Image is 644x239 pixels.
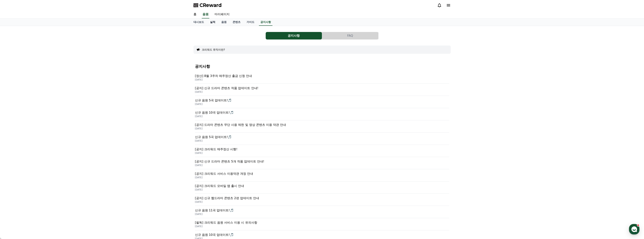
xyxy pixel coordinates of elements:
p: [DATE] [195,213,449,216]
a: [공지] 크리워드 모바일 앱 출시 안내 [DATE] [195,181,449,194]
a: 신규 음원 10곡 업데이트!🎵 [DATE] [195,108,449,120]
a: 콘텐츠 [230,19,243,26]
a: 공지사항 [266,32,322,39]
a: [공지] 크리워드 매주정산 시행! [DATE] [195,145,449,157]
p: 신규 음원 10곡 업데이트!🎵 [195,110,449,115]
p: [공지] 신규 드라마 콘텐츠 작품 업데이트 안내! [195,86,449,90]
a: 신규 음원 5곡 업데이트!🎵 [DATE] [195,133,449,145]
p: [DATE] [195,225,449,228]
p: 신규 음원 5곡 업데이트!🎵 [195,135,449,139]
p: [공지] 신규 웹드라마 콘텐츠 2편 업데이트 안내 [195,196,449,200]
h4: 공지사항 [195,64,449,68]
a: [공지] 드라마 콘텐츠 무단 사용 제한 및 영상 콘텐츠 이용 약관 안내 [DATE] [195,120,449,133]
p: [DATE] [195,152,449,155]
a: 홈 [1,119,25,129]
p: [정산] 8월 3주차 매주정산 출금 신청 안내 [195,74,449,78]
span: 홈 [12,125,14,128]
a: 가이드 [243,19,257,26]
p: [공지] 신규 드라마 콘텐츠 5개 작품 업데이트 안내! [195,159,449,164]
p: [DATE] [195,127,449,130]
button: 공지사항 [266,32,322,39]
p: 신규 음원 10곡 업데이트!🎵 [195,233,449,237]
a: [정산] 8월 3주차 매주정산 출금 신청 안내 [DATE] [195,71,449,84]
span: CReward [199,2,222,8]
p: [DATE] [195,200,449,203]
p: 신규 음원 5곡 업데이트!🎵 [195,98,449,103]
a: 홈 [190,11,199,18]
a: [공지] 신규 드라마 콘텐츠 작품 업데이트 안내! [DATE] [195,84,449,96]
span: 대화 [34,125,39,128]
a: CReward [193,2,222,8]
a: [공지] 크리워드 서비스 이용약관 개정 안내 [DATE] [195,169,449,181]
span: 설정 [58,125,63,128]
a: 공지사항 [259,19,272,26]
a: 설정 [49,119,72,129]
p: 신규 음원 11곡 업데이트!🎵 [195,208,449,213]
p: [DATE] [195,164,449,167]
button: 크리워드 뮤직이란? [202,48,225,52]
a: 신규 음원 11곡 업데이트!🎵 [DATE] [195,206,449,218]
a: 대시보드 [190,19,207,26]
a: 음원 [202,11,209,18]
a: [공지] 신규 웹드라마 콘텐츠 2편 업데이트 안내 [DATE] [195,194,449,206]
a: [필독] 크리워드 음원 서비스 이용 시 유의사항 [DATE] [195,218,449,230]
button: FAQ [322,32,378,39]
p: [DATE] [195,90,449,93]
a: 마이페이지 [212,11,233,18]
p: [공지] 크리워드 서비스 이용약관 개정 안내 [195,171,449,176]
p: [DATE] [195,103,449,106]
p: [DATE] [195,115,449,118]
p: [공지] 드라마 콘텐츠 무단 사용 제한 및 영상 콘텐츠 이용 약관 안내 [195,123,449,127]
a: 실적 [207,19,218,26]
p: [필독] 크리워드 음원 서비스 이용 시 유의사항 [195,220,449,225]
p: [DATE] [195,78,449,81]
a: 음원 [218,19,230,26]
a: 대화 [25,119,49,129]
p: [DATE] [195,176,449,179]
p: [DATE] [195,139,449,142]
p: [공지] 크리워드 매주정산 시행! [195,147,449,152]
a: FAQ [322,32,379,39]
a: [공지] 신규 드라마 콘텐츠 5개 작품 업데이트 안내! [DATE] [195,157,449,169]
a: 신규 음원 5곡 업데이트!🎵 [DATE] [195,96,449,108]
p: [공지] 크리워드 모바일 앱 출시 안내 [195,184,449,188]
p: [DATE] [195,188,449,191]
